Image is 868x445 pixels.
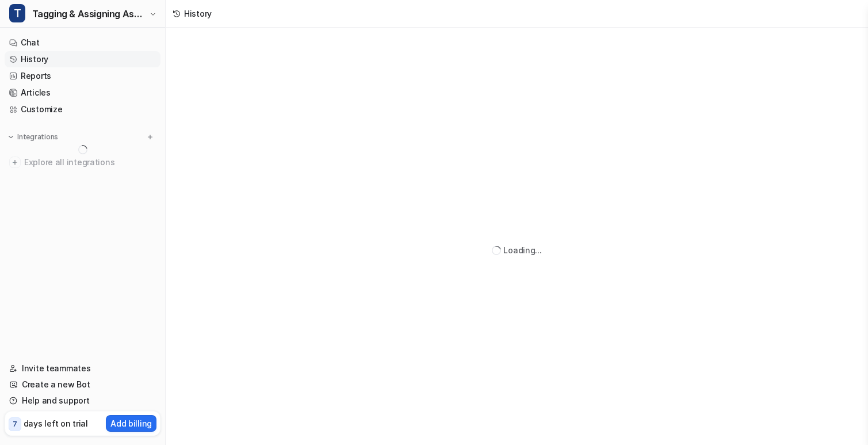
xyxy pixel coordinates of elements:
p: Add billing [110,417,152,429]
a: Chat [5,35,160,51]
span: Explore all integrations [24,153,156,172]
a: History [5,51,160,67]
img: menu_add.svg [146,133,154,141]
a: Help and support [5,393,160,409]
button: Integrations [5,131,62,143]
a: Reports [5,68,160,84]
a: Explore all integrations [5,154,160,170]
p: 7 [13,419,17,429]
a: Customize [5,101,160,117]
p: Integrations [17,132,58,142]
span: T [9,4,25,22]
span: Tagging & Assigning Assistant [32,6,147,22]
a: Articles [5,85,160,101]
img: expand menu [7,133,15,141]
button: Add billing [106,415,156,432]
a: Invite teammates [5,360,160,376]
a: Create a new Bot [5,376,160,393]
div: History [184,7,212,20]
p: days left on trial [24,417,88,429]
div: Loading... [503,244,541,256]
img: explore all integrations [9,157,21,168]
